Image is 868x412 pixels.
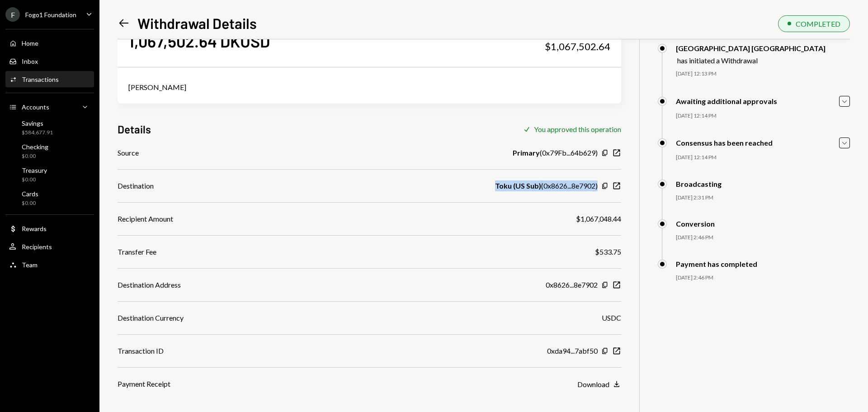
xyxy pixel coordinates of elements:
a: Savings$584,677.91 [5,117,94,138]
div: You approved this operation [534,125,621,133]
div: ( 0x79Fb...64b629 ) [513,147,598,158]
div: [DATE] 12:13 PM [676,70,850,78]
div: [DATE] 12:14 PM [676,112,850,120]
div: Consensus has been reached [676,138,773,147]
div: [PERSON_NAME] [128,82,610,93]
h1: Withdrawal Details [137,14,257,32]
div: Destination Address [118,279,181,290]
div: ( 0x8626...8e7902 ) [495,180,598,191]
div: Inbox [22,57,38,65]
div: $1,067,048.44 [576,213,621,224]
div: Treasury [22,166,47,174]
div: Fogo1 Foundation [25,11,76,19]
div: [DATE] 2:46 PM [676,234,850,242]
a: Recipients [5,238,94,255]
div: has initiated a Withdrawal [677,56,826,65]
div: Transaction ID [118,346,164,356]
div: Accounts [22,103,49,111]
a: Cards$0.00 [5,187,94,209]
div: Recipient Amount [118,213,173,224]
div: Checking [22,143,48,151]
a: Treasury$0.00 [5,164,94,185]
div: Destination [118,180,154,191]
div: $1,067,502.64 [545,40,610,53]
a: Accounts [5,99,94,115]
a: Inbox [5,53,94,69]
div: [DATE] 2:31 PM [676,194,850,202]
div: Recipients [22,243,52,251]
a: Transactions [5,71,94,87]
div: Team [22,261,38,269]
a: Home [5,35,94,51]
div: [DATE] 2:46 PM [676,274,850,282]
div: Rewards [22,225,47,232]
div: Source [118,147,139,158]
div: Home [22,39,38,47]
b: Toku (US Sub) [495,180,541,191]
div: Payment Receipt [118,379,170,389]
div: 0xda94...7abf50 [547,346,598,356]
div: $0.00 [22,176,47,184]
button: Download [577,379,621,389]
div: Cards [22,190,38,198]
div: 1,067,502.64 DKUSD [128,31,270,51]
div: COMPLETED [796,19,840,28]
a: Rewards [5,220,94,237]
div: $0.00 [22,199,38,207]
div: [GEOGRAPHIC_DATA] [GEOGRAPHIC_DATA] [676,44,826,52]
div: Broadcasting [676,180,722,188]
div: $0.00 [22,152,48,160]
div: $584,677.91 [22,129,53,137]
h3: Details [118,122,151,137]
div: 0x8626...8e7902 [546,279,598,290]
div: F [5,7,20,22]
div: Awaiting additional approvals [676,97,777,105]
div: Destination Currency [118,313,184,323]
div: Download [577,380,609,388]
div: Payment has completed [676,260,757,268]
div: Transactions [22,76,59,83]
div: Transfer Fee [118,246,156,257]
div: Conversion [676,219,715,228]
b: Primary [513,147,540,158]
div: USDC [602,313,621,323]
div: [DATE] 12:14 PM [676,154,850,161]
a: Team [5,256,94,273]
div: $533.75 [595,246,621,257]
div: Savings [22,119,53,127]
a: Checking$0.00 [5,140,94,162]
